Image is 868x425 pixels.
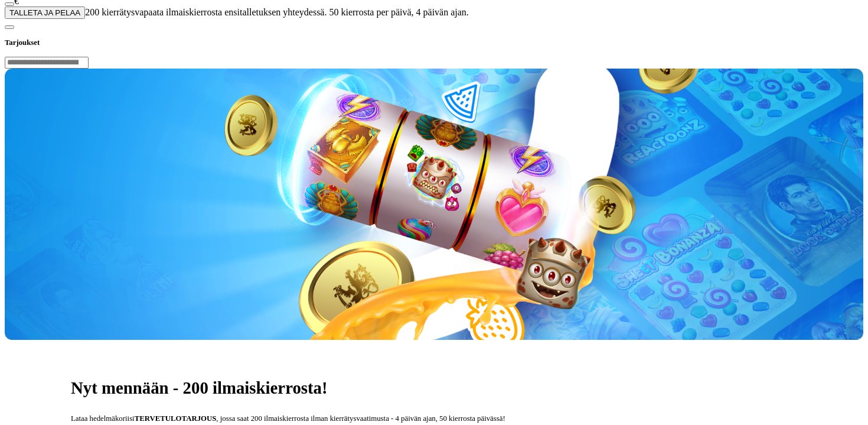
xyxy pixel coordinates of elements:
[71,378,797,398] h1: Nyt mennään - 200 ilmaiskierrosta!
[5,2,14,6] button: eye icon
[5,37,863,48] h3: Tarjoukset
[9,8,80,17] span: TALLETA JA PELAA
[71,413,797,424] p: Lataa hedelmäkoriisi , jossa saat 200 ilmaiskierrosta ilman kierrätysvaatimusta - 4 päivän ajan, ...
[5,69,863,340] img: Kasinon Tervetulotarjous
[85,7,469,17] span: 200 kierrätysvapaata ilmaiskierrosta ensitalletuksen yhteydessä. 50 kierrosta per päivä, 4 päivän...
[5,57,89,69] input: Search
[5,7,85,19] button: TALLETA JA PELAA
[5,25,14,29] button: chevron-left icon
[135,414,217,423] strong: TERVETULOTARJOUS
